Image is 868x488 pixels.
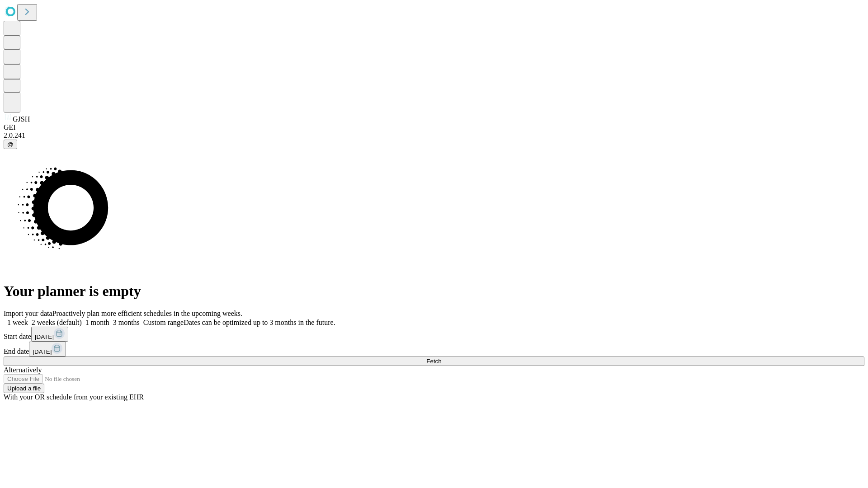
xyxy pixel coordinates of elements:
span: 1 week [7,319,28,326]
span: 1 month [85,319,109,326]
span: Dates can be optimized up to 3 months in the future. [184,319,335,326]
span: @ [7,141,14,148]
span: Custom range [143,319,184,326]
span: 2 weeks (default) [32,319,82,326]
div: 2.0.241 [4,131,864,140]
div: GEI [4,123,864,131]
div: Start date [4,327,864,342]
span: Import your data [4,310,52,317]
button: [DATE] [31,327,68,342]
span: Fetch [426,358,441,365]
span: GJSH [13,115,30,123]
span: With your OR schedule from your existing EHR [4,393,144,401]
div: End date [4,342,864,357]
button: Fetch [4,357,864,366]
button: [DATE] [29,342,66,357]
button: @ [4,140,17,149]
span: [DATE] [33,348,52,355]
h1: Your planner is empty [4,283,864,300]
span: Proactively plan more efficient schedules in the upcoming weeks. [52,310,242,317]
button: Upload a file [4,384,44,393]
span: [DATE] [35,333,54,340]
span: 3 months [113,319,140,326]
span: Alternatively [4,366,42,374]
